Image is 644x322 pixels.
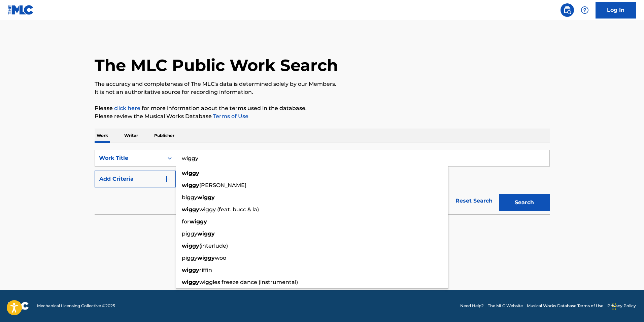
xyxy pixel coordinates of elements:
a: Reset Search [452,193,496,208]
strong: wiggy [182,206,199,213]
p: Please for more information about the terms used in the database. [95,104,550,112]
span: woo [215,255,226,261]
strong: wiggy [182,279,199,285]
iframe: Chat Widget [610,290,644,322]
button: Add Criteria [95,171,176,187]
span: riffin [199,267,212,273]
span: [PERSON_NAME] [199,182,246,188]
strong: wiggy [190,218,207,225]
strong: wiggy [182,243,199,249]
span: for [182,218,190,225]
h1: The MLC Public Work Search [95,55,338,75]
a: Privacy Policy [607,303,636,309]
img: 9d2ae6d4665cec9f34b9.svg [163,175,171,183]
strong: wiggy [197,230,215,237]
img: logo [8,302,29,310]
span: piggy [182,230,197,237]
p: Please review the Musical Works Database [95,112,550,120]
span: Mechanical Licensing Collective © 2025 [37,303,115,309]
strong: wiggy [197,255,215,261]
button: Search [499,194,550,211]
span: wiggy (feat. bucc & la) [199,206,259,213]
div: Work Title [99,154,160,162]
p: Publisher [152,129,176,143]
a: Musical Works Database Terms of Use [527,303,603,309]
p: Work [95,129,110,143]
p: Writer [122,129,140,143]
a: click here [114,105,140,111]
form: Search Form [95,150,550,214]
span: wiggles freeze dance (instrumental) [199,279,298,285]
img: MLC Logo [8,5,34,15]
div: Drag [612,296,616,317]
p: The accuracy and completeness of The MLC's data is determined solely by our Members. [95,80,550,88]
span: piggy [182,255,197,261]
a: Public Search [561,3,574,17]
img: search [563,6,571,14]
strong: wiggy [182,182,199,188]
span: biggy [182,194,197,201]
a: Log In [596,2,636,19]
a: Terms of Use [212,113,248,119]
strong: wiggy [197,194,215,201]
img: help [581,6,589,14]
p: It is not an authoritative source for recording information. [95,88,550,96]
a: The MLC Website [488,303,523,309]
span: (interlude) [199,243,228,249]
strong: wiggy [182,170,199,176]
a: Need Help? [460,303,484,309]
div: Help [578,3,591,17]
strong: wiggy [182,267,199,273]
